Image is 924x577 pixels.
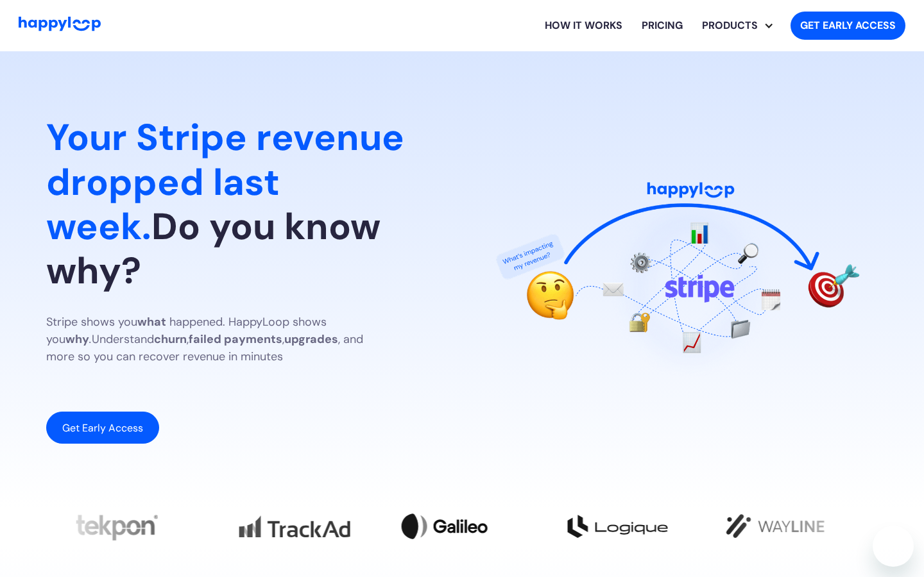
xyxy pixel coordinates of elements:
iframe: Botón para iniciar la ventana de mensajería [873,526,914,567]
em: . [89,331,92,347]
strong: why [65,331,89,347]
a: Get Early Access [46,412,159,444]
div: PRODUCTS [692,18,767,33]
strong: failed payments [189,331,282,347]
div: PRODUCTS [702,5,780,46]
span: Your Stripe revenue dropped last week. [46,113,404,250]
strong: upgrades [284,331,338,347]
a: View HappyLoop pricing plans [632,5,692,46]
img: HappyLoop Logo [19,17,101,31]
a: Get started with HappyLoop [791,12,905,40]
div: Explore HappyLoop use cases [692,5,780,46]
p: Stripe shows you happened. HappyLoop shows you Understand , , , and more so you can recover reven... [46,314,393,365]
strong: what [137,314,166,330]
h1: Do you know why? [46,115,441,292]
a: Go to Home Page [19,17,101,35]
strong: churn [154,331,187,347]
a: Learn how HappyLoop works [535,5,632,46]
